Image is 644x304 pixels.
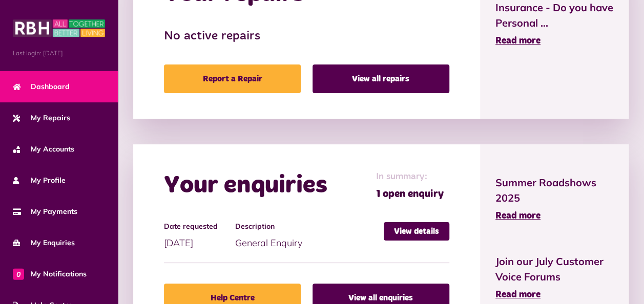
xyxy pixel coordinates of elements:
[495,254,613,302] a: Join our July Customer Voice Forums Read more
[13,81,70,92] span: Dashboard
[13,269,87,279] span: My Notifications
[384,222,449,241] a: View details
[13,113,70,123] span: My Repairs
[13,144,74,155] span: My Accounts
[13,175,66,186] span: My Profile
[164,222,230,231] h4: Date requested
[13,18,105,38] img: MyRBH
[495,175,613,206] span: Summer Roadshows 2025
[164,222,235,250] div: [DATE]
[13,268,24,279] span: 0
[235,222,384,250] div: General Enquiry
[164,64,301,93] a: Report a Repair
[13,237,75,248] span: My Enquiries
[495,211,541,221] span: Read more
[376,170,444,184] span: In summary:
[495,254,613,285] span: Join our July Customer Voice Forums
[495,175,613,223] a: Summer Roadshows 2025 Read more
[235,222,379,231] h4: Description
[164,171,327,201] h2: Your enquiries
[376,186,444,202] span: 1 open enquiry
[313,64,449,93] a: View all repairs
[495,290,541,299] span: Read more
[164,29,449,44] h3: No active repairs
[495,36,541,46] span: Read more
[13,206,77,217] span: My Payments
[13,49,105,58] span: Last login: [DATE]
